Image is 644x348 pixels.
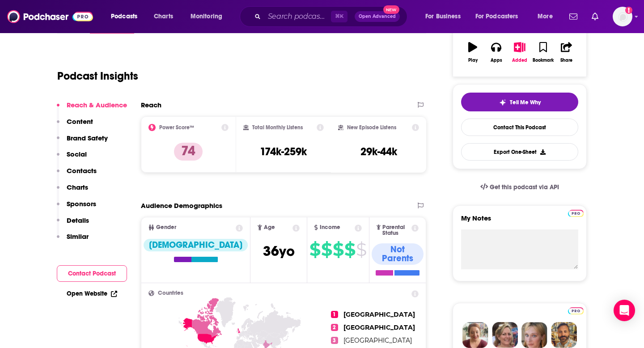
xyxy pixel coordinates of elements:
[461,143,578,161] button: Export One-Sheet
[355,11,400,22] button: Open AdvancedNew
[248,6,416,27] div: Search podcasts, credits, & more...
[470,9,531,24] button: open menu
[568,208,584,217] a: Pro website
[343,310,415,318] span: [GEOGRAPHIC_DATA]
[419,9,472,24] button: open menu
[148,9,178,24] a: Charts
[475,10,518,23] span: For Podcasters
[531,36,555,68] button: Bookmark
[568,210,584,217] img: Podchaser Pro
[67,183,88,191] p: Charts
[331,311,338,318] span: 1
[468,58,478,63] div: Play
[614,300,635,321] div: Open Intercom Messenger
[105,9,149,24] button: open menu
[359,14,396,19] span: Open Advanced
[343,323,415,331] span: [GEOGRAPHIC_DATA]
[264,225,275,230] span: Age
[184,9,234,24] button: open menu
[67,134,108,142] p: Brand Safety
[613,7,632,26] button: Show profile menu
[510,99,541,106] span: Tell Me Why
[159,124,194,131] h2: Power Score™
[461,93,578,111] button: tell me why sparkleTell Me Why
[613,7,632,26] img: User Profile
[111,10,137,23] span: Podcasts
[343,336,412,344] span: [GEOGRAPHIC_DATA]
[67,216,89,225] p: Details
[425,10,461,23] span: For Business
[382,225,410,236] span: Parental Status
[263,242,295,260] span: 36 yo
[57,134,108,150] button: Brand Safety
[360,145,397,158] h3: 29k-44k
[484,36,508,68] button: Apps
[473,176,566,198] a: Get this podcast via API
[331,324,338,331] span: 2
[372,243,424,265] div: Not Parents
[57,265,127,282] button: Contact Podcast
[321,242,332,257] span: $
[252,124,303,131] h2: Total Monthly Listens
[67,117,93,126] p: Content
[588,9,602,24] a: Show notifications dropdown
[67,101,127,109] p: Reach & Audience
[531,9,564,24] button: open menu
[331,337,338,344] span: 3
[264,9,331,24] input: Search podcasts, credits, & more...
[512,58,527,63] div: Added
[461,214,578,229] label: My Notes
[191,10,222,23] span: Monitoring
[67,166,97,175] p: Contacts
[57,199,96,216] button: Sponsors
[551,322,577,348] img: Jon Profile
[7,8,93,25] img: Podchaser - Follow, Share and Rate Podcasts
[499,99,506,106] img: tell me why sparkle
[154,10,173,23] span: Charts
[174,143,203,161] p: 74
[347,124,396,131] h2: New Episode Listens
[333,242,343,257] span: $
[309,242,320,257] span: $
[356,242,366,257] span: $
[462,322,488,348] img: Sydney Profile
[144,239,248,251] div: [DEMOGRAPHIC_DATA]
[260,145,307,158] h3: 174k-259k
[613,7,632,26] span: Logged in as abirchfield
[508,36,531,68] button: Added
[461,119,578,136] a: Contact This Podcast
[67,150,87,158] p: Social
[344,242,355,257] span: $
[568,307,584,314] img: Podchaser Pro
[141,201,222,210] h2: Audience Demographics
[57,117,93,134] button: Content
[625,7,632,14] svg: Add a profile image
[533,58,554,63] div: Bookmark
[57,69,138,83] h1: Podcast Insights
[57,166,97,183] button: Contacts
[57,183,88,199] button: Charts
[492,322,518,348] img: Barbara Profile
[156,225,176,230] span: Gender
[67,199,96,208] p: Sponsors
[57,232,89,249] button: Similar
[57,101,127,117] button: Reach & Audience
[538,10,553,23] span: More
[521,322,547,348] img: Jules Profile
[461,36,484,68] button: Play
[568,306,584,314] a: Pro website
[566,9,581,24] a: Show notifications dropdown
[491,58,502,63] div: Apps
[383,5,399,14] span: New
[141,101,161,109] h2: Reach
[555,36,578,68] button: Share
[331,11,347,22] span: ⌘ K
[158,290,183,296] span: Countries
[67,290,117,297] a: Open Website
[560,58,572,63] div: Share
[490,183,559,191] span: Get this podcast via API
[67,232,89,241] p: Similar
[57,150,87,166] button: Social
[320,225,340,230] span: Income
